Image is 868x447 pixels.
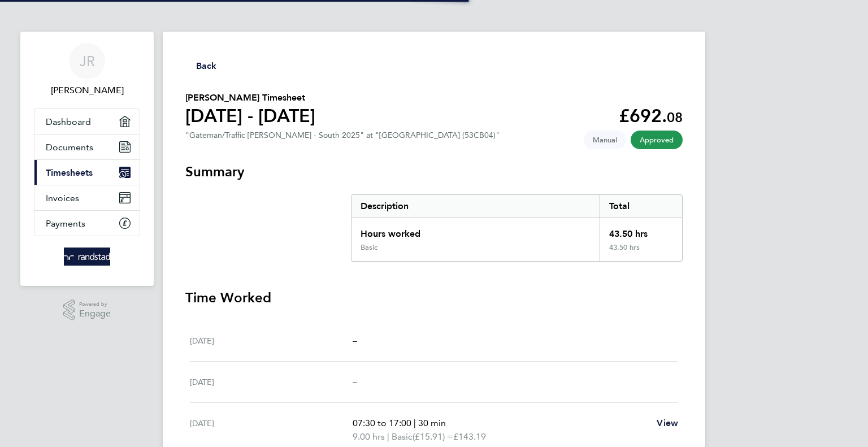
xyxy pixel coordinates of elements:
[351,195,600,218] div: Description
[34,211,140,236] a: Payments
[185,289,683,307] h3: Time Worked
[196,59,217,73] span: Back
[34,109,140,134] a: Dashboard
[34,134,140,159] a: Documents
[79,309,111,319] span: Engage
[361,243,377,252] div: Basic
[657,418,678,428] span: View
[185,91,315,105] h2: [PERSON_NAME] Timesheet
[418,418,446,428] span: 30 min
[79,300,111,309] span: Powered by
[657,416,678,430] a: View
[353,335,357,346] span: –
[34,248,140,266] a: Go to home page
[351,194,683,262] div: Summary
[64,248,111,266] img: randstad-logo-retina.png
[600,195,682,218] div: Total
[600,243,682,261] div: 43.50 hrs
[63,300,111,321] a: Powered byEngage
[667,109,683,125] span: 08
[185,131,500,140] div: "Gateman/Traffic [PERSON_NAME] - South 2025" at "[GEOGRAPHIC_DATA] (53CB04)"
[631,131,683,149] span: This timesheet has been approved.
[413,431,453,442] span: (£15.91) =
[20,32,154,286] nav: Main navigation
[34,185,140,210] a: Invoices
[600,218,682,243] div: 43.50 hrs
[46,142,93,153] span: Documents
[619,105,683,127] app-decimal: £692.
[185,105,315,127] h1: [DATE] - [DATE]
[387,431,389,442] span: |
[34,43,140,97] a: JR[PERSON_NAME]
[353,431,385,442] span: 9.00 hrs
[185,59,217,73] button: Back
[185,163,683,181] h3: Summary
[46,116,91,127] span: Dashboard
[190,416,353,444] div: [DATE]
[351,218,600,243] div: Hours worked
[392,430,413,444] span: Basic
[190,334,353,348] div: [DATE]
[46,167,93,178] span: Timesheets
[353,376,357,387] span: –
[584,131,626,149] span: This timesheet was manually created.
[46,218,85,229] span: Payments
[34,160,140,185] a: Timesheets
[34,84,140,97] span: James Rake
[453,431,486,442] span: £143.19
[80,54,95,68] span: JR
[190,375,353,389] div: [DATE]
[46,193,79,203] span: Invoices
[353,418,411,428] span: 07:30 to 17:00
[414,418,416,428] span: |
